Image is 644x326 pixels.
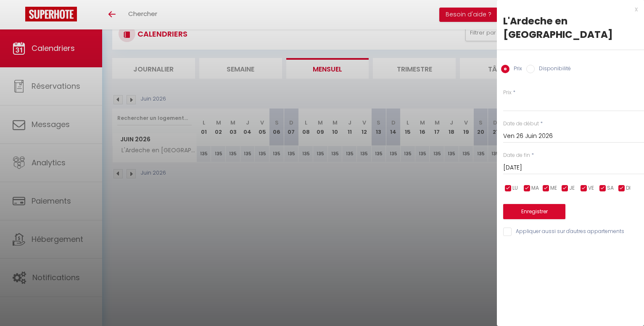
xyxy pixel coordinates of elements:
span: VE [588,184,594,192]
span: DI [626,184,631,192]
label: Prix [503,89,512,97]
label: Date de fin [503,151,530,159]
label: Prix [509,65,522,74]
div: x [497,4,638,14]
span: ME [550,184,557,192]
button: Ouvrir le widget de chat LiveChat [7,3,32,29]
div: L'Ardeche en [GEOGRAPHIC_DATA] [503,14,638,41]
span: SA [607,184,614,192]
span: LU [512,184,518,192]
span: MA [531,184,539,192]
label: Date de début [503,120,539,128]
label: Disponibilité [535,65,571,74]
button: Enregistrer [503,204,565,219]
span: JE [569,184,575,192]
